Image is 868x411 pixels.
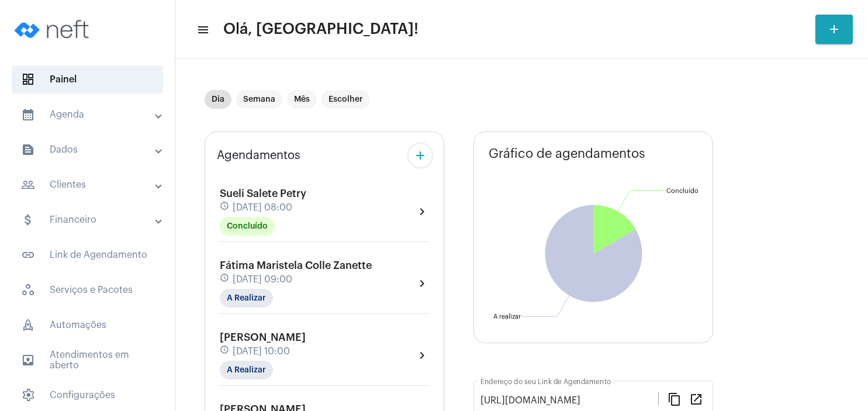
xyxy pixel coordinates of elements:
mat-icon: schedule [220,345,230,358]
mat-chip: Dia [205,90,231,109]
span: Fátima Maristela Colle Zanette [220,260,372,271]
mat-icon: content_copy [668,392,682,406]
mat-panel-title: Financeiro [21,213,156,227]
mat-icon: add [413,148,427,163]
span: Automações [12,311,163,339]
mat-icon: chevron_right [415,205,429,219]
mat-icon: chevron_right [415,277,429,291]
img: logo-neft-novo-2.png [9,6,97,53]
mat-panel-title: Dados [21,143,156,157]
span: sidenav icon [21,318,35,332]
mat-expansion-panel-header: sidenav iconClientes [7,171,175,199]
mat-icon: add [827,22,841,36]
mat-panel-title: Agenda [21,108,156,122]
input: Link [480,395,658,406]
span: Painel [12,65,163,94]
mat-chip: A Realizar [220,289,273,308]
mat-expansion-panel-header: sidenav iconDados [7,136,175,164]
span: [DATE] 09:00 [233,274,292,285]
mat-icon: sidenav icon [21,178,35,192]
text: Concluído [666,188,698,194]
text: A realizar [493,313,521,320]
span: sidenav icon [21,283,35,297]
span: Sueli Salete Petry [220,188,306,199]
mat-icon: sidenav icon [196,23,208,37]
mat-icon: chevron_right [415,348,429,362]
span: Agendamentos [217,149,300,162]
span: Gráfico de agendamentos [489,147,645,161]
span: [DATE] 10:00 [233,346,290,357]
mat-icon: sidenav icon [21,213,35,227]
mat-chip: Concluído [220,217,275,236]
mat-chip: Escolher [321,90,370,109]
span: Serviços e Pacotes [12,276,163,304]
span: Link de Agendamento [12,241,163,269]
span: sidenav icon [21,72,35,87]
mat-icon: sidenav icon [21,143,35,157]
mat-icon: sidenav icon [21,353,35,367]
span: [PERSON_NAME] [220,332,306,343]
mat-expansion-panel-header: sidenav iconAgenda [7,101,175,129]
span: sidenav icon [21,388,35,402]
mat-chip: A Realizar [220,361,273,379]
mat-expansion-panel-header: sidenav iconFinanceiro [7,206,175,234]
mat-icon: schedule [220,201,230,214]
mat-icon: open_in_new [689,392,703,406]
mat-icon: sidenav icon [21,248,35,262]
span: Olá, [GEOGRAPHIC_DATA]! [223,20,419,39]
mat-panel-title: Clientes [21,178,156,192]
span: Atendimentos em aberto [12,346,163,374]
span: Configurações [12,381,163,409]
mat-icon: sidenav icon [21,108,35,122]
mat-icon: schedule [220,273,230,286]
mat-chip: Semana [236,90,282,109]
mat-chip: Mês [287,90,317,109]
span: [DATE] 08:00 [233,202,292,213]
